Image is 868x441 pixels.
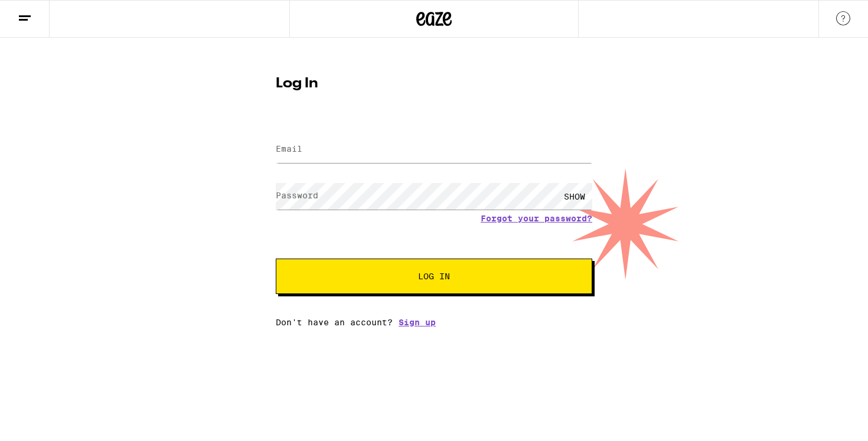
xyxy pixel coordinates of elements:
a: Forgot your password? [481,214,592,223]
label: Email [276,144,302,153]
button: Log In [276,259,592,294]
span: Log In [418,272,450,280]
div: SHOW [557,183,592,210]
div: Don't have an account? [276,318,592,327]
a: Sign up [399,318,436,327]
input: Email [276,136,592,163]
span: Help [27,8,51,19]
h1: Log In [276,77,592,91]
label: Password [276,191,318,200]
